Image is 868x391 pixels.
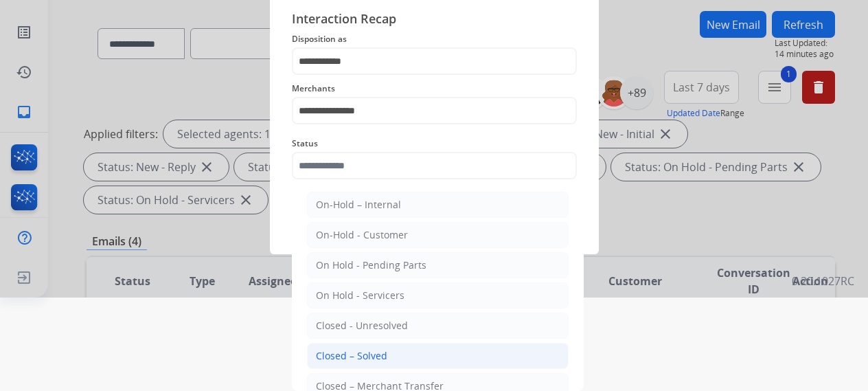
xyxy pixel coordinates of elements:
div: On Hold - Servicers [316,289,404,302]
div: On-Hold – Internal [316,198,401,212]
p: 0.20.1027RC [792,273,854,289]
span: Disposition as [292,31,577,47]
span: Status [292,135,577,152]
div: Closed – Solved [316,349,387,363]
div: On-Hold - Customer [316,228,408,242]
span: Merchants [292,80,577,97]
span: Interaction Recap [292,9,577,31]
div: Closed - Unresolved [316,319,408,333]
div: On Hold - Pending Parts [316,258,426,272]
